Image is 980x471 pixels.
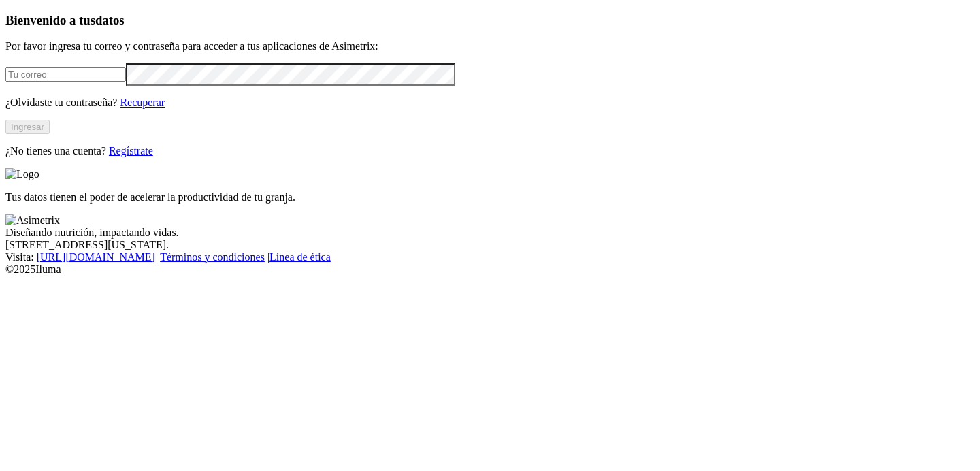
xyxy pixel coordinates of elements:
h3: Bienvenido a tus [5,13,975,28]
p: ¿Olvidaste tu contraseña? [5,97,975,109]
img: Asimetrix [5,214,60,227]
div: Visita : | | [5,251,975,263]
div: [STREET_ADDRESS][US_STATE]. [5,239,975,251]
a: Línea de ética [269,251,331,263]
span: datos [95,13,125,27]
a: Términos y condiciones [160,251,265,263]
p: ¿No tienes una cuenta? [5,145,975,157]
input: Tu correo [5,67,126,82]
div: Diseñando nutrición, impactando vidas. [5,227,975,239]
a: Regístrate [109,145,153,157]
p: Tus datos tienen el poder de acelerar la productividad de tu granja. [5,191,975,204]
a: [URL][DOMAIN_NAME] [37,251,155,263]
img: Logo [5,168,39,180]
button: Ingresar [5,120,50,134]
div: © 2025 Iluma [5,263,975,276]
a: Recuperar [120,97,165,108]
p: Por favor ingresa tu correo y contraseña para acceder a tus aplicaciones de Asimetrix: [5,40,975,52]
